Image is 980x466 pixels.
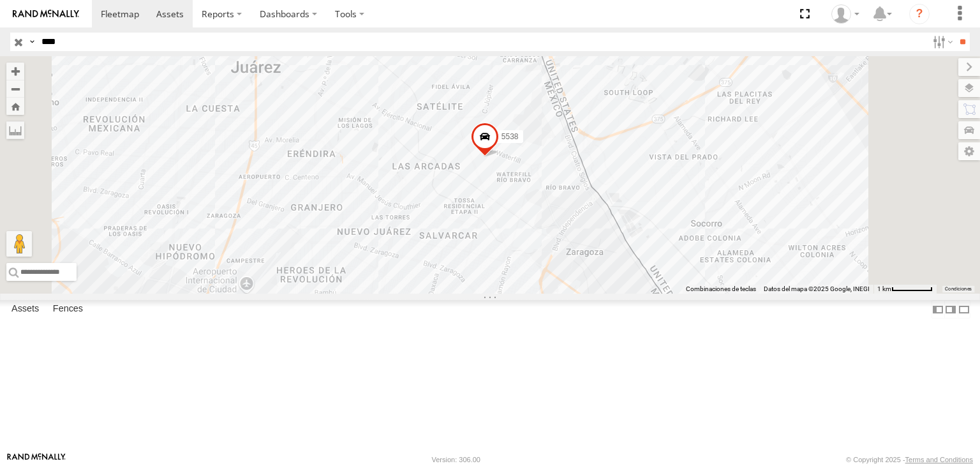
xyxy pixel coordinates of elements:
label: Assets [5,301,45,319]
button: Zoom in [6,63,24,80]
span: Datos del mapa ©2025 Google, INEGI [764,285,870,292]
label: Search Query [27,33,37,51]
div: © Copyright 2025 - [846,456,973,463]
label: Dock Summary Table to the Right [944,300,957,319]
a: Terms and Conditions [905,456,973,463]
button: Escala del mapa: 1 km por 61 píxeles [873,285,937,294]
img: rand-logo.svg [13,10,79,19]
span: 1 km [877,285,891,292]
a: Visit our Website [7,453,66,466]
label: Fences [47,301,89,319]
span: 5538 [501,133,519,142]
button: Combinaciones de teclas [686,285,756,294]
div: Daniel Lupio [827,4,864,24]
button: Arrastra el hombrecito naranja al mapa para abrir Street View [6,231,32,257]
a: Condiciones (se abre en una nueva pestaña) [945,287,972,292]
label: Dock Summary Table to the Left [932,300,944,319]
div: Version: 306.00 [432,456,480,463]
label: Map Settings [958,142,980,160]
button: Zoom Home [6,98,24,115]
label: Hide Summary Table [958,300,970,319]
i: ? [909,4,930,24]
label: Measure [6,121,24,139]
label: Search Filter Options [928,33,955,51]
button: Zoom out [6,80,24,98]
